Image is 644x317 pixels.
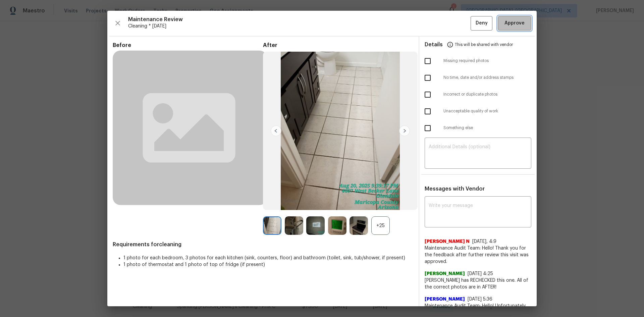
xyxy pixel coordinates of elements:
[128,23,471,30] span: Cleaning * [DATE]
[113,42,263,49] span: Before
[123,261,413,268] li: 1 photo of thermostat and 1 photo of top of fridge (if present)
[476,19,488,28] span: Deny
[419,103,537,120] div: Unacceptable quality of work
[399,125,410,136] img: right-chevron-button-url
[443,58,531,64] span: Missing required photos
[443,92,531,97] span: Incorrect or duplicate photos
[263,42,413,49] span: After
[128,16,471,23] span: Maintenance Review
[419,86,537,103] div: Incorrect or duplicate photos
[468,297,492,302] span: [DATE] 5:36
[371,216,390,235] div: +25
[425,186,485,192] span: Messages with Vendor
[419,69,537,86] div: No time, date and/or address stamps
[425,270,465,277] span: [PERSON_NAME]
[425,277,531,290] span: [PERSON_NAME] has RECHECKED this one. All of the correct photos are in AFTER!
[443,108,531,114] span: Unacceptable quality of work
[443,75,531,81] span: No time, date and/or address stamps
[425,238,470,245] span: [PERSON_NAME] N
[468,271,493,276] span: [DATE] 4:25
[425,245,531,265] span: Maintenance Audit Team: Hello! Thank you for the feedback after further review this visit was app...
[504,19,525,28] span: Approve
[425,296,465,303] span: [PERSON_NAME]
[271,125,281,136] img: left-chevron-button-url
[472,239,496,244] span: [DATE], 4:9
[425,37,443,53] span: Details
[113,241,413,248] span: Requirements for cleaning
[419,53,537,69] div: Missing required photos
[455,37,513,53] span: This will be shared with vendor
[443,125,531,131] span: Something else
[419,120,537,137] div: Something else
[123,255,413,261] li: 1 photo for each bedroom, 3 photos for each kitchen (sink, counters, floor) and bathroom (toilet,...
[498,16,531,31] button: Approve
[471,16,492,31] button: Deny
